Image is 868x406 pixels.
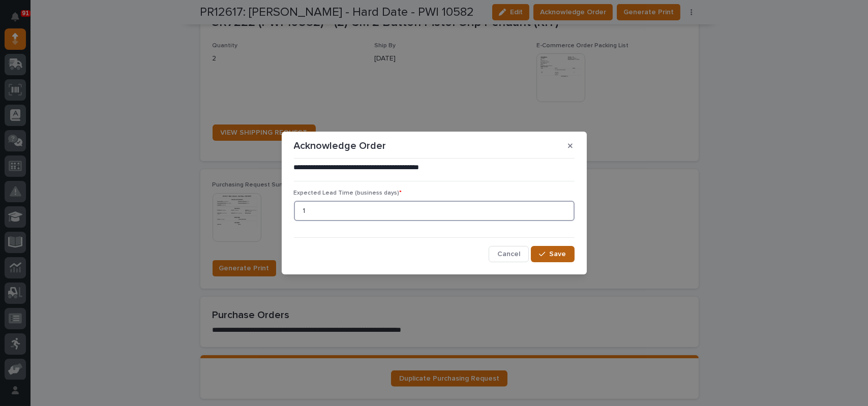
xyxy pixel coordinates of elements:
button: Cancel [489,246,529,262]
span: Save [550,249,566,259]
p: Acknowledge Order [294,140,386,152]
span: Cancel [497,249,520,259]
span: Expected Lead Time (business days) [294,190,402,196]
button: Save [531,246,574,262]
